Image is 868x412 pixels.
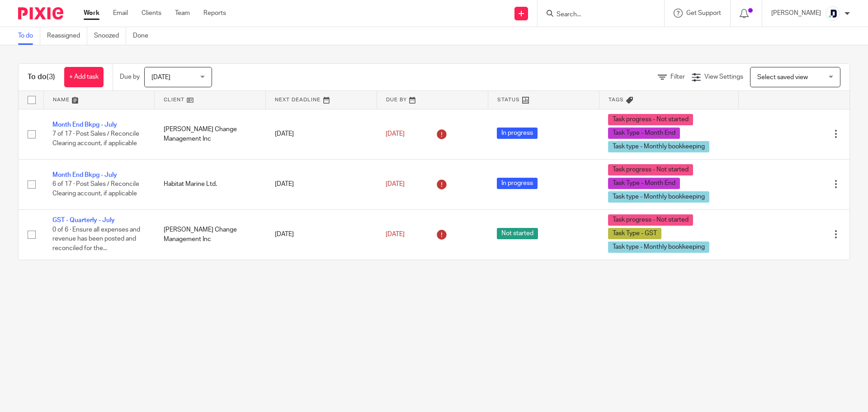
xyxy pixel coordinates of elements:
span: In progress [497,128,538,139]
td: [DATE] [266,109,377,159]
a: Clients [142,9,161,18]
span: In progress [497,178,538,189]
a: Work [84,9,99,18]
a: + Add task [64,67,104,87]
span: 7 of 17 · Post Sales / Reconcile Clearing account, if applicable [52,131,139,147]
span: Tags [609,97,624,102]
a: Month End Bkpg - July [52,122,117,128]
td: [DATE] [266,209,377,260]
span: Task Type - Month End [608,128,680,139]
span: Get Support [686,10,721,16]
span: Task progress - Not started [608,114,693,125]
p: Due by [120,72,140,81]
a: Snoozed [94,27,126,45]
a: Month End Bkpg - July [52,172,117,178]
td: Habitat Marine Ltd. [155,159,266,209]
span: Not started [497,228,538,239]
a: Team [175,9,190,18]
span: (3) [47,73,55,81]
a: GST - Quarterly - July [52,217,115,223]
span: Task type - Monthly bookkeeping [608,141,709,152]
a: To do [18,27,40,45]
span: Task type - Monthly bookkeeping [608,191,709,203]
span: Task Type - Month End [608,178,680,189]
span: Task progress - Not started [608,214,693,226]
td: [PERSON_NAME] Change Management Inc [155,209,266,260]
span: View Settings [704,74,743,80]
span: Task progress - Not started [608,164,693,175]
td: [DATE] [266,159,377,209]
span: [DATE] [386,231,405,237]
a: Email [113,9,128,18]
h1: To do [28,72,55,82]
img: Pixie [18,7,63,19]
span: Filter [670,74,685,80]
span: Select saved view [757,74,808,81]
p: [PERSON_NAME] [771,9,821,18]
img: deximal_460x460_FB_Twitter.png [826,6,840,21]
span: [DATE] [386,131,405,137]
span: [DATE] [151,74,170,81]
a: Reassigned [47,27,87,45]
span: Task Type - GST [608,228,661,239]
a: Done [133,27,155,45]
span: [DATE] [386,181,405,187]
input: Search [556,11,637,19]
span: 6 of 17 · Post Sales / Reconcile Clearing account, if applicable [52,181,139,197]
a: Reports [203,9,226,18]
span: 0 of 6 · Ensure all expenses and revenue has been posted and reconciled for the... [52,227,140,251]
td: [PERSON_NAME] Change Management Inc [155,109,266,159]
span: Task type - Monthly bookkeeping [608,242,709,253]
